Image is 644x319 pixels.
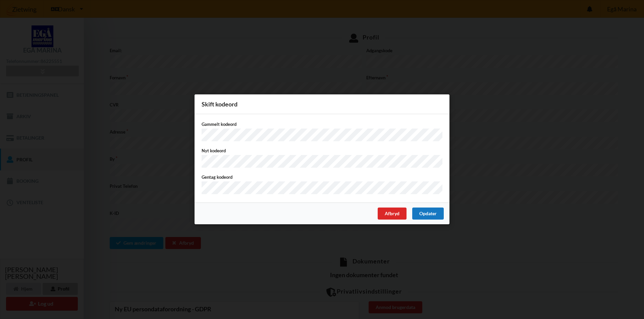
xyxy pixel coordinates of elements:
div: Skift kodeord [195,94,449,114]
label: Gentag kodeord [202,174,442,180]
div: Opdater [412,208,444,220]
label: Nyt kodeord [202,148,442,154]
label: Gammelt kodeord [202,121,442,127]
div: Afbryd [378,208,407,220]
